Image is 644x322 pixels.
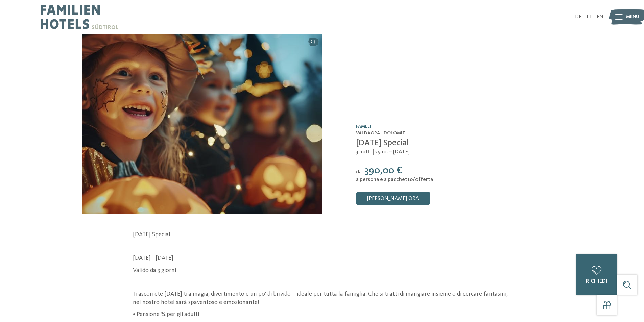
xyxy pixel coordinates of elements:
[626,14,639,20] span: Menu
[372,149,410,155] span: | 25.10. – [DATE]
[133,290,511,307] p: Trascorrete [DATE] tra magia, divertimento e un po' di brivido – ideale per tutta la famiglia. Ch...
[576,254,617,295] a: richiedi
[356,139,409,147] span: [DATE] Special
[356,124,371,129] a: Fameli
[364,166,402,176] span: 390,00 €
[356,192,430,205] a: [PERSON_NAME] ora
[356,131,407,135] span: Valdaora - Dolomiti
[597,14,603,20] a: EN
[586,279,607,284] span: richiedi
[575,14,581,20] a: DE
[356,177,433,182] span: a persona e a pacchetto/offerta
[133,230,511,239] p: [DATE] Special
[133,310,511,319] p: • Pensione ¾ per gli adulti
[82,34,322,214] img: Halloween Special
[356,169,362,175] span: da
[356,149,372,155] span: 3 notti
[587,14,592,20] a: IT
[133,254,511,263] p: [DATE] - [DATE]
[133,266,511,275] p: Valido da 3 giorni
